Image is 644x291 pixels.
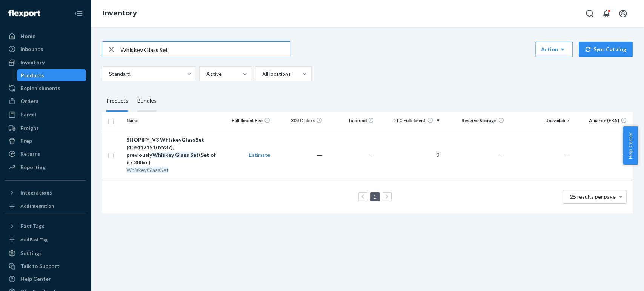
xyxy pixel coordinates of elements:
input: Search inventory by name or sku [120,42,290,57]
div: SHOPIFY_V3 WhiskeyGlassSet (40641715109937), previously (Set of 6 / 300ml) [126,136,218,166]
img: Flexport logo [8,10,40,17]
ol: breadcrumbs [97,3,143,25]
button: Sync Catalog [579,42,633,57]
div: Help Center [20,275,51,283]
th: Inbound [325,112,377,130]
div: Orders [20,97,38,105]
div: Products [106,90,128,112]
a: Talk to Support [5,260,86,272]
div: Bundles [137,90,157,112]
span: — [622,152,627,158]
button: Integrations [5,187,86,199]
em: WhiskeyGlassSet [126,167,168,173]
span: 25 results per page [570,193,616,200]
div: Add Fast Tag [20,236,48,243]
span: — [500,152,504,158]
div: Talk to Support [20,262,60,270]
th: Fulfillment Fee [221,112,273,130]
div: Freight [20,124,39,132]
button: Open Search Box [582,6,597,21]
button: Help Center [623,126,638,165]
a: Inventory [5,57,86,69]
a: Orders [5,95,86,107]
div: Inbounds [20,45,43,53]
a: Parcel [5,109,86,121]
a: Page 1 is your current page [372,193,378,200]
span: — [369,152,374,158]
div: Replenishments [20,84,60,92]
td: 0 [377,130,442,180]
div: Action [541,46,567,53]
a: Add Integration [5,202,86,211]
a: Reporting [5,161,86,173]
input: Active [206,70,206,78]
a: Replenishments [5,82,86,94]
div: Settings [20,250,42,257]
div: Parcel [20,111,36,118]
input: Standard [108,70,109,78]
div: Home [20,32,35,40]
th: Name [123,112,221,130]
a: Freight [5,122,86,134]
a: Inventory [103,9,137,17]
a: Products [17,69,86,81]
a: Help Center [5,273,86,285]
em: Whiskey [152,152,174,158]
th: DTC Fulfillment [377,112,442,130]
td: ― [273,130,325,180]
button: Close Navigation [71,6,86,21]
button: Open account menu [615,6,630,21]
div: Prep [20,137,32,145]
th: Reserve Storage [442,112,507,130]
span: — [564,152,569,158]
th: 30d Orders [273,112,325,130]
button: Action [535,42,573,57]
a: Add Fast Tag [5,235,86,244]
a: Returns [5,148,86,160]
a: Estimate [249,152,270,158]
a: Settings [5,247,86,259]
a: Inbounds [5,43,86,55]
div: Add Integration [20,203,54,209]
a: Home [5,30,86,42]
button: Open notifications [599,6,614,21]
a: Prep [5,135,86,147]
div: Returns [20,150,40,158]
div: Integrations [20,189,52,196]
button: Fast Tags [5,220,86,232]
em: Glass [175,152,189,158]
div: Products [21,72,44,79]
th: Amazon (FBA) [572,112,633,130]
th: Unavailable [507,112,572,130]
input: All locations [261,70,262,78]
div: Fast Tags [20,222,45,230]
em: Set [190,152,198,158]
div: Reporting [20,164,46,171]
div: Inventory [20,59,45,66]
